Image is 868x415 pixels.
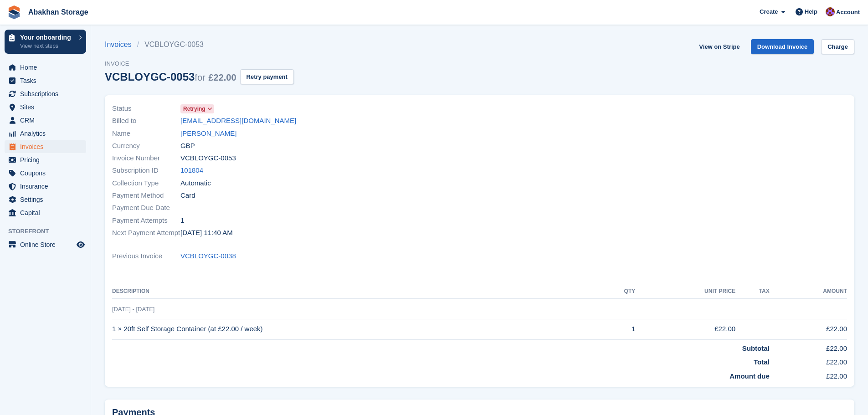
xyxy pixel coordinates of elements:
[20,34,74,41] p: Your onboarding
[20,154,75,166] span: Pricing
[180,141,195,151] span: GBP
[8,227,91,236] span: Storefront
[770,339,847,354] td: £22.00
[183,105,205,113] span: Retrying
[105,71,236,83] div: VCBLOYGC-0053
[5,180,86,193] a: menu
[599,284,636,299] th: QTY
[20,61,75,74] span: Home
[112,319,599,339] td: 1 × 20ft Self Storage Container (at £22.00 / week)
[180,215,184,226] span: 1
[635,319,735,339] td: £22.00
[112,141,180,151] span: Currency
[180,128,236,139] a: [PERSON_NAME]
[20,114,75,127] span: CRM
[695,39,743,54] a: View on Stripe
[735,284,770,299] th: Tax
[180,116,296,126] a: [EMAIL_ADDRESS][DOMAIN_NAME]
[112,178,180,189] span: Collection Type
[5,167,86,179] a: menu
[5,140,86,153] a: menu
[112,116,180,126] span: Billed to
[20,127,75,140] span: Analytics
[240,69,294,84] button: Retry payment
[20,87,75,100] span: Subscriptions
[821,39,854,54] a: Charge
[180,190,195,201] span: Card
[770,319,847,339] td: £22.00
[751,39,814,54] a: Download Invoice
[180,251,236,261] a: VCBLOYGC-0038
[5,74,86,87] a: menu
[770,284,847,299] th: Amount
[112,306,154,313] span: [DATE] - [DATE]
[112,215,180,226] span: Payment Attempts
[770,368,847,382] td: £22.00
[20,193,75,206] span: Settings
[20,140,75,153] span: Invoices
[826,7,835,16] img: William Abakhan
[5,30,86,54] a: Your onboarding View next steps
[105,59,294,68] span: Invoice
[729,372,770,380] strong: Amount due
[112,165,180,176] span: Subscription ID
[599,319,636,339] td: 1
[25,5,92,20] a: Abakhan Storage
[180,165,203,176] a: 101804
[112,251,180,261] span: Previous Invoice
[20,238,75,251] span: Online Store
[836,8,860,17] span: Account
[5,87,86,100] a: menu
[180,228,233,238] time: 2025-08-31 10:40:48 UTC
[5,154,86,166] a: menu
[20,42,74,50] p: View next steps
[754,358,770,366] strong: Total
[5,101,86,113] a: menu
[105,39,137,50] a: Invoices
[20,167,75,179] span: Coupons
[7,5,21,19] img: stora-icon-8386f47178a22dfd0bd8f6a31ec36ba5ce8667c1dd55bd0f319d3a0aa187defe.svg
[112,228,180,238] span: Next Payment Attempt
[20,206,75,219] span: Capital
[5,206,86,219] a: menu
[20,180,75,193] span: Insurance
[5,61,86,74] a: menu
[105,39,294,50] nav: breadcrumbs
[112,153,180,164] span: Invoice Number
[5,238,86,251] a: menu
[195,72,205,82] span: for
[770,354,847,368] td: £22.00
[180,153,236,164] span: VCBLOYGC-0053
[112,190,180,201] span: Payment Method
[208,72,236,82] span: £22.00
[805,7,817,16] span: Help
[112,128,180,139] span: Name
[112,103,180,114] span: Status
[112,203,180,213] span: Payment Due Date
[20,74,75,87] span: Tasks
[760,7,778,16] span: Create
[5,114,86,127] a: menu
[742,344,770,352] strong: Subtotal
[180,178,211,189] span: Automatic
[180,103,214,114] a: Retrying
[20,101,75,113] span: Sites
[5,127,86,140] a: menu
[5,193,86,206] a: menu
[112,284,599,299] th: Description
[635,284,735,299] th: Unit Price
[75,239,86,250] a: Preview store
